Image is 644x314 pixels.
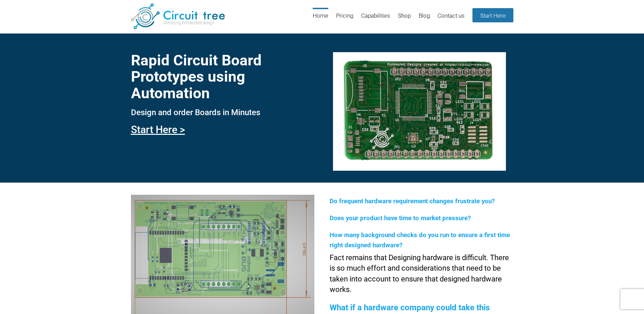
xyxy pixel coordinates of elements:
a: Start Here > [131,124,185,135]
a: Blog [419,8,430,30]
h3: Design and order Boards in Minutes [131,108,314,117]
span: How many background checks do you run to ensure a first time right designed hardware? [330,231,510,249]
a: Home [313,8,328,30]
a: Contact us [438,8,465,30]
p: Fact remains that Designing hardware is difficult. There is so much effort and considerations tha... [330,252,513,295]
a: Shop [398,8,411,30]
h1: Rapid Circuit Board Prototypes using Automation [131,52,314,101]
span: Do frequent hardware requirement changes frustrate you? [330,197,495,205]
a: Start Here [472,8,513,22]
a: Capabilities [361,8,390,30]
a: Pricing [336,8,353,30]
span: Does your product have time to market pressure? [330,214,471,222]
img: Circuit Tree [131,3,225,29]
